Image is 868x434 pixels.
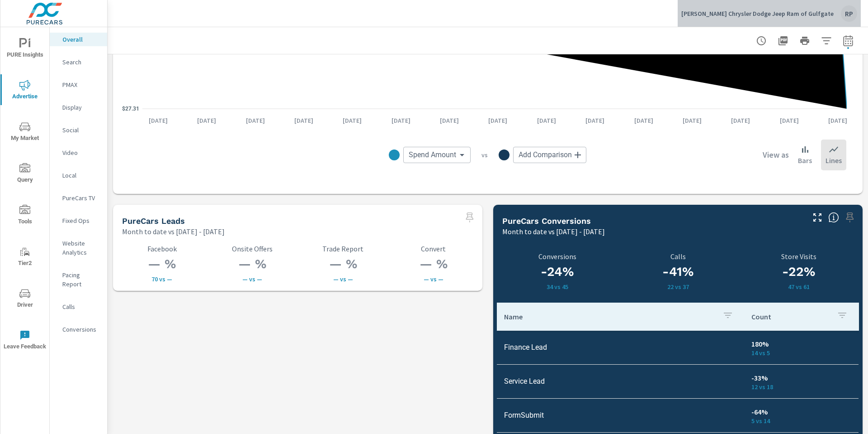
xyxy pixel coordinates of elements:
p: [PERSON_NAME] Chrysler Dodge Jeep Ram of Gulfgate [681,10,834,18]
p: Bars [798,155,812,166]
div: Add Comparison [513,147,586,163]
div: Website Analytics [50,236,107,259]
p: [DATE] [482,116,514,125]
span: PURE Insights [3,38,47,60]
p: 47 vs 61 [738,283,859,290]
span: Select a preset comparison range to save this widget [843,210,857,225]
p: Pacing Report [62,270,100,289]
span: Driver [3,288,47,310]
span: My Market [3,121,47,144]
p: PMAX [62,80,100,89]
div: PMAX [50,78,107,92]
p: Name [504,312,715,321]
p: 12 vs 18 [751,383,851,391]
p: [DATE] [336,116,368,125]
h3: — % [122,256,202,272]
p: Count [751,312,830,321]
p: [DATE] [725,116,756,125]
div: Social [50,123,107,137]
p: 180% [751,338,851,349]
p: [DATE] [579,116,611,125]
span: Understand conversion over the selected time range. [828,212,839,223]
p: Calls [62,302,100,311]
p: — vs — [394,275,473,283]
p: -64% [751,406,851,417]
span: Leave Feedback [3,330,47,352]
p: 14 vs 5 [751,349,851,357]
p: Fixed Ops [62,216,100,225]
div: Display [50,101,107,114]
div: Local [50,169,107,182]
span: Tools [3,205,47,227]
p: 70 vs — [122,275,202,283]
p: PureCars TV [62,193,100,203]
p: — vs — [303,275,383,283]
p: [DATE] [628,116,660,125]
p: 22 vs 37 [623,283,733,290]
h6: View as [763,150,789,159]
span: Advertise [3,80,47,102]
span: Query [3,163,47,185]
span: Tier2 [3,246,47,269]
td: Service Lead [497,370,744,393]
p: [DATE] [240,116,271,125]
div: Conversions [50,323,107,336]
button: Select Date Range [839,32,857,50]
h3: -24% [502,264,612,280]
span: Spend Amount [409,150,456,159]
p: Overall [62,35,100,44]
p: [DATE] [288,116,320,125]
p: Convert [394,245,473,253]
td: Finance Lead [497,336,744,359]
p: 34 vs 45 [502,283,612,290]
p: [DATE] [676,116,708,125]
span: Add Comparison [519,150,572,159]
p: Trade Report [303,245,383,253]
p: — vs — [212,275,292,283]
p: [DATE] [434,116,465,125]
p: vs [471,151,499,159]
p: Calls [623,252,733,260]
p: Facebook [122,245,202,253]
div: RP [841,5,857,22]
td: FormSubmit [497,404,744,427]
p: [DATE] [531,116,562,125]
div: PureCars TV [50,191,107,205]
button: Apply Filters [817,32,835,50]
div: Pacing Report [50,268,107,291]
p: [DATE] [822,116,854,125]
h3: — % [394,256,473,272]
p: [DATE] [774,116,805,125]
span: Select a preset comparison range to save this widget [462,210,477,225]
div: Calls [50,300,107,313]
p: Conversions [502,252,612,260]
p: Display [62,103,100,112]
p: Conversions [62,325,100,334]
button: Make Fullscreen [810,210,825,225]
h5: PureCars Conversions [502,216,591,226]
p: Local [62,171,100,180]
div: Search [50,55,107,69]
p: [DATE] [142,116,174,125]
div: Spend Amount [403,147,471,163]
p: Month to date vs [DATE] - [DATE] [502,226,605,237]
p: Lines [826,155,842,166]
div: Overall [50,33,107,46]
h3: — % [212,256,292,272]
p: -33% [751,372,851,383]
div: nav menu [0,27,49,361]
p: Store Visits [738,252,859,260]
div: Video [50,146,107,159]
p: 5 vs 14 [751,417,851,424]
p: Website Analytics [62,239,100,257]
button: "Export Report to PDF" [774,32,792,50]
h3: — % [303,256,383,272]
div: Fixed Ops [50,214,107,227]
h3: -41% [623,264,733,280]
p: Search [62,58,100,67]
h3: -22% [738,264,859,280]
p: Onsite Offers [212,245,292,253]
p: [DATE] [385,116,417,125]
text: $27.31 [122,106,139,112]
p: Month to date vs [DATE] - [DATE] [122,226,225,237]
